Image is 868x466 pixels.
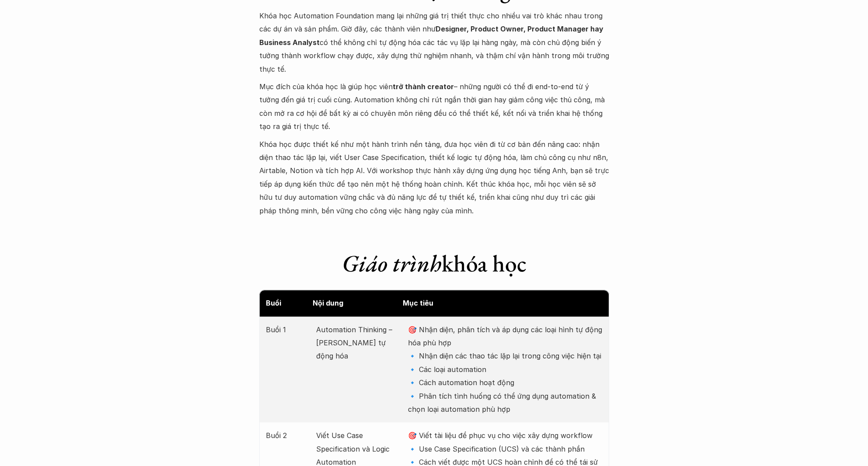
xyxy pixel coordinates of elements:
em: Giáo trình [342,248,442,278]
p: Mục đích của khóa học là giúp học viên – những người có thể đi end-to-end từ ý tưởng đến giá trị ... [259,80,609,133]
p: 🎯 Nhận diện, phân tích và áp dụng các loại hình tự động hóa phù hợp 🔹 Nhận diện các thao tác lặp ... [408,323,602,416]
p: Khóa học được thiết kế như một hành trình nền tảng, đưa học viên đi từ cơ bản đến nâng cao: nhận ... [259,138,609,217]
p: Buổi 2 [266,429,307,442]
h1: khóa học [259,249,609,278]
p: Buổi 1 [266,323,307,336]
strong: Nội dung [313,299,343,307]
p: Khóa học Automation Foundation mang lại những giá trị thiết thực cho nhiều vai trò khác nhau tron... [259,9,609,76]
strong: Buổi [266,299,281,307]
strong: trở thành creator [393,82,454,91]
strong: Designer, Product Owner, Product Manager hay Business Analyst [259,24,605,46]
strong: Mục tiêu [403,299,433,307]
p: Automation Thinking – [PERSON_NAME] tự động hóa [316,323,399,363]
